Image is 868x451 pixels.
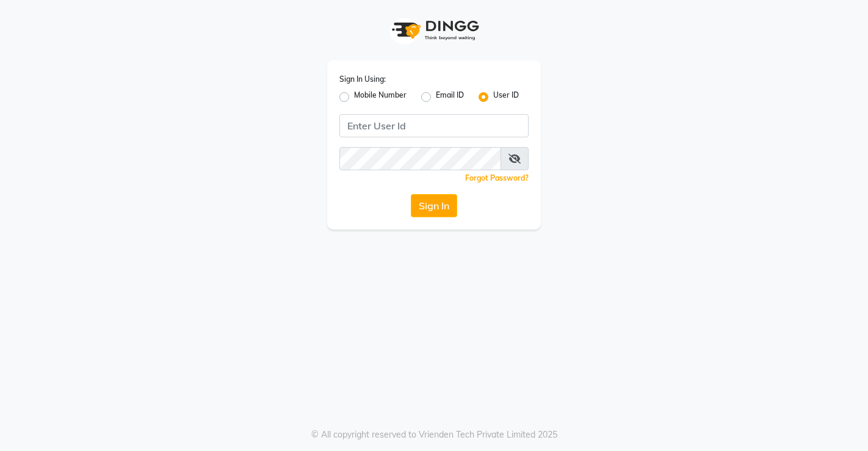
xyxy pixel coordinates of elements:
[385,12,483,48] img: logo1.svg
[339,114,529,137] input: Username
[493,90,519,104] label: User ID
[339,74,386,85] label: Sign In Using:
[339,147,501,170] input: Username
[411,194,457,217] button: Sign In
[436,90,464,104] label: Email ID
[465,173,529,182] a: Forgot Password?
[354,90,407,104] label: Mobile Number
